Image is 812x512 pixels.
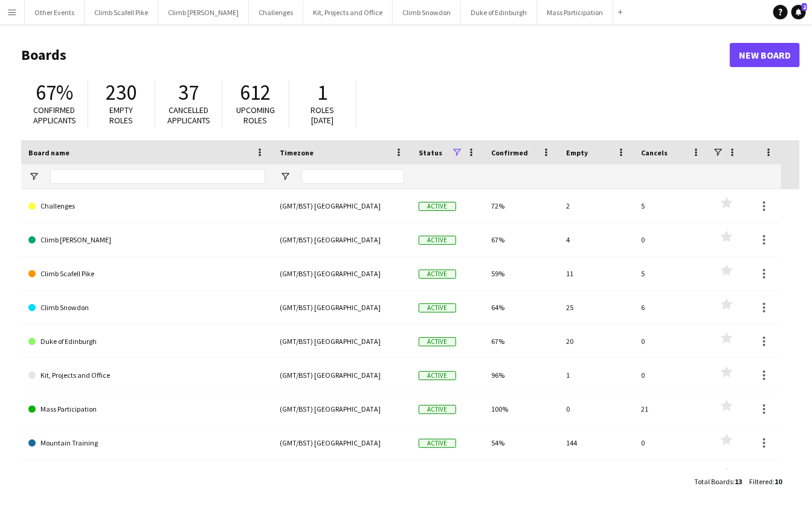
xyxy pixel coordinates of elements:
div: 6 [634,291,709,324]
div: (GMT/BST) [GEOGRAPHIC_DATA] [272,426,411,459]
div: (GMT/BST) [GEOGRAPHIC_DATA] [272,189,411,222]
span: 2 [802,3,807,11]
span: Empty [566,148,588,157]
button: Other Events [25,1,85,24]
span: Active [419,303,456,313]
span: Timezone [280,148,314,157]
a: Mass Participation [28,392,265,426]
span: Upcoming roles [236,105,275,126]
span: 230 [106,79,137,106]
a: Other Events [28,460,265,494]
div: 54% [484,426,559,459]
span: 1 [318,79,328,106]
div: 72% [484,189,559,222]
span: Status [419,148,442,157]
div: 67% [484,325,559,358]
span: Active [419,270,456,279]
a: Duke of Edinburgh [28,325,265,358]
button: Challenges [249,1,303,24]
div: 144 [559,426,634,459]
span: Active [419,337,456,346]
h1: Boards [21,46,730,64]
a: Mountain Training [28,426,265,460]
div: 42% [484,460,559,493]
div: (GMT/BST) [GEOGRAPHIC_DATA] [272,257,411,290]
span: Roles [DATE] [311,105,335,126]
span: Active [419,371,456,380]
div: 100% [484,392,559,426]
span: Active [419,202,456,211]
div: 0 [634,426,709,459]
div: 5 [634,189,709,222]
span: Cancels [641,148,668,157]
div: 67% [484,223,559,256]
div: 96% [484,358,559,392]
div: (GMT/BST) [GEOGRAPHIC_DATA] [272,325,411,358]
input: Timezone Filter Input [301,169,404,184]
span: Active [419,439,456,448]
span: 13 [735,477,742,486]
div: 23 [559,460,634,493]
div: 1 [559,358,634,392]
button: Open Filter Menu [28,171,39,182]
div: 59% [484,257,559,290]
div: (GMT/BST) [GEOGRAPHIC_DATA] [272,291,411,324]
div: 0 [634,325,709,358]
span: Filtered [749,477,773,486]
a: Climb Snowdon [28,291,265,325]
span: Confirmed applicants [33,105,76,126]
button: Climb [PERSON_NAME] [158,1,249,24]
div: (GMT/BST) [GEOGRAPHIC_DATA] [272,460,411,493]
a: Challenges [28,189,265,223]
div: (GMT/BST) [GEOGRAPHIC_DATA] [272,358,411,392]
div: 2 [559,189,634,222]
div: 0 [634,358,709,392]
div: 25 [559,291,634,324]
div: : [749,470,782,493]
span: Confirmed [491,148,528,157]
button: Kit, Projects and Office [303,1,393,24]
div: (GMT/BST) [GEOGRAPHIC_DATA] [272,392,411,426]
a: Kit, Projects and Office [28,358,265,392]
span: Active [419,405,456,414]
div: 0 [634,460,709,493]
a: Climb [PERSON_NAME] [28,223,265,257]
span: Board name [28,148,69,157]
div: 0 [634,223,709,256]
div: (GMT/BST) [GEOGRAPHIC_DATA] [272,223,411,256]
span: Active [419,236,456,245]
span: Total Boards [694,477,733,486]
button: Duke of Edinburgh [461,1,537,24]
a: Climb Scafell Pike [28,257,265,291]
span: 67% [36,79,73,106]
button: Open Filter Menu [280,171,291,182]
button: Climb Scafell Pike [85,1,158,24]
div: 64% [484,291,559,324]
div: 4 [559,223,634,256]
span: 10 [775,477,782,486]
a: New Board [730,43,800,67]
div: 20 [559,325,634,358]
div: 0 [559,392,634,426]
span: 37 [178,79,199,106]
div: : [694,470,742,493]
div: 11 [559,257,634,290]
div: 21 [634,392,709,426]
a: 2 [791,5,806,19]
button: Mass Participation [537,1,613,24]
div: 5 [634,257,709,290]
span: 612 [240,79,271,106]
span: Empty roles [110,105,134,126]
button: Climb Snowdon [393,1,461,24]
input: Board name Filter Input [50,169,265,184]
span: Cancelled applicants [167,105,210,126]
